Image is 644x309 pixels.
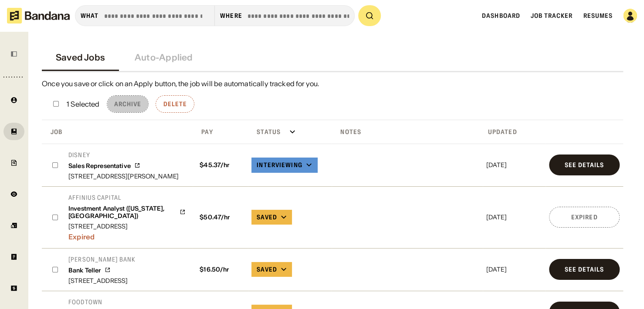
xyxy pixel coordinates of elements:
div: Click toggle to sort descending [44,125,191,138]
div: [STREET_ADDRESS][PERSON_NAME] [68,173,179,179]
div: Delete [163,101,187,107]
div: Click toggle to sort ascending [250,125,330,138]
a: [PERSON_NAME] BankBank Teller[STREET_ADDRESS] [68,255,136,284]
a: Job Tracker [531,12,573,20]
div: Click toggle to sort ascending [194,125,246,138]
div: See Details [565,162,604,168]
div: Expired [68,229,186,241]
div: [STREET_ADDRESS] [68,223,186,229]
div: Auto-Applied [135,52,193,63]
div: Expired [571,214,597,220]
a: Resumes [583,12,613,20]
div: Foodtown [68,298,179,306]
div: Click toggle to sort ascending [333,125,481,138]
a: DisneySales Representative[STREET_ADDRESS][PERSON_NAME] [68,151,179,179]
div: Interviewing [257,161,302,169]
div: Where [220,12,242,20]
div: Affinius Capital [68,194,186,202]
div: Click toggle to sort descending [485,125,544,138]
div: Job [44,128,62,136]
div: 1 Selected [67,101,100,107]
a: Dashboard [482,12,520,20]
div: Notes [333,128,361,136]
div: [DATE] [486,162,542,168]
div: [DATE] [486,266,542,272]
div: Sales Representative [68,162,131,170]
img: Bandana logotype [7,8,70,24]
div: what [81,12,98,20]
div: $ 45.37 /hr [196,161,244,169]
div: $ 50.47 /hr [196,214,244,221]
div: Status [250,128,281,136]
div: Once you save or click on an Apply button, the job will be automatically tracked for you. [42,79,623,88]
div: [PERSON_NAME] Bank [68,255,136,263]
div: Saved [257,213,277,221]
div: Saved [257,265,277,273]
div: Investment Analyst ([US_STATE], [GEOGRAPHIC_DATA]) [68,205,176,220]
div: Archive [114,101,142,107]
div: Saved Jobs [56,52,105,63]
div: [STREET_ADDRESS] [68,278,136,284]
div: Bank Teller [68,267,101,274]
div: $ 16.50 /hr [196,266,244,273]
a: Affinius CapitalInvestment Analyst ([US_STATE], [GEOGRAPHIC_DATA])[STREET_ADDRESS] [68,194,186,229]
div: Disney [68,151,179,159]
div: See Details [565,266,604,272]
div: [DATE] [486,214,542,220]
div: Pay [194,128,213,136]
div: Updated [485,128,517,136]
